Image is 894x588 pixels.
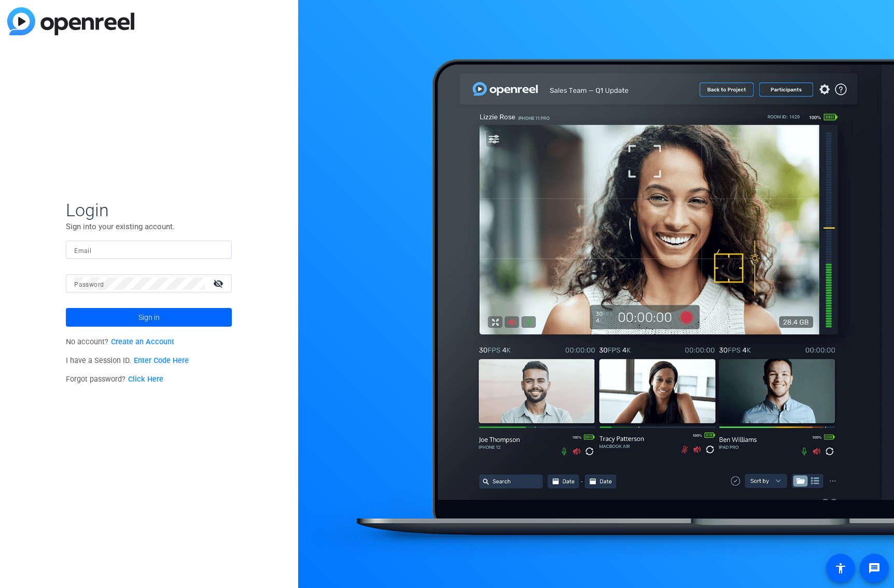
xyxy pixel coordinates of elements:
[834,562,847,575] mat-icon: accessibility
[207,276,232,291] mat-icon: visibility_off
[7,7,134,35] img: blue-gradient.svg
[66,375,163,384] span: Forgot password?
[74,281,104,288] mat-label: Password
[66,338,174,346] span: No account?
[66,356,189,365] span: I have a Session ID.
[66,221,232,232] p: Sign into your existing account.
[111,338,174,346] a: Create an Account
[66,308,232,327] button: Sign in
[74,244,223,256] input: Enter Email Address
[66,199,232,221] span: Login
[134,356,189,365] a: Enter Code Here
[868,562,881,575] mat-icon: message
[74,247,91,255] mat-label: Email
[128,375,163,384] a: Click Here
[138,304,160,330] span: Sign in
